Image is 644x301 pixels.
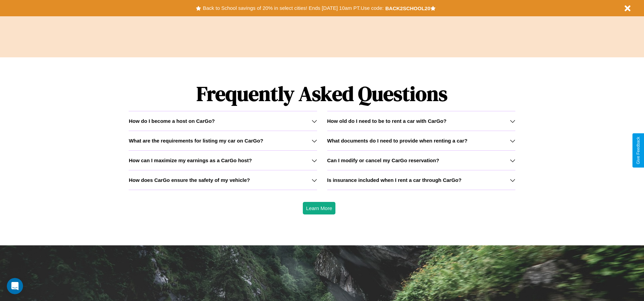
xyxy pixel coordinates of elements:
[7,278,23,294] iframe: Intercom live chat
[327,118,447,124] h3: How old do I need to be to rent a car with CarGo?
[129,138,263,144] h3: What are the requirements for listing my car on CarGo?
[636,137,641,164] div: Give Feedback
[129,76,515,111] h1: Frequently Asked Questions
[201,3,385,13] button: Back to School savings of 20% in select cities! Ends [DATE] 10am PT.Use code:
[327,138,467,144] h3: What documents do I need to provide when renting a car?
[129,118,215,124] h3: How do I become a host on CarGo?
[327,157,439,163] h3: Can I modify or cancel my CarGo reservation?
[129,177,250,183] h3: How does CarGo ensure the safety of my vehicle?
[129,157,252,163] h3: How can I maximize my earnings as a CarGo host?
[303,202,336,214] button: Learn More
[327,177,462,183] h3: Is insurance included when I rent a car through CarGo?
[385,5,430,11] b: BACK2SCHOOL20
